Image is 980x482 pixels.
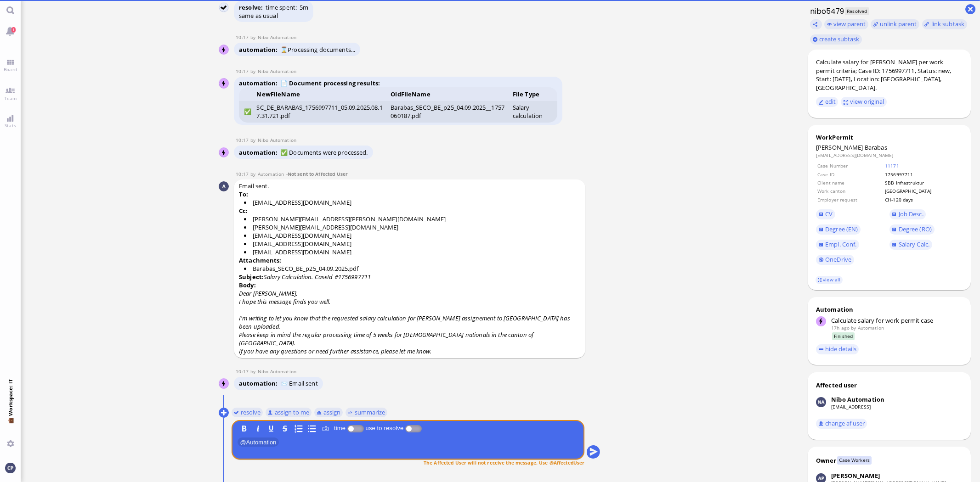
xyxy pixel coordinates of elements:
span: CV [825,210,833,218]
li: [PERSON_NAME][EMAIL_ADDRESS][PERSON_NAME][DOMAIN_NAME] [244,215,580,223]
a: view all [816,276,842,284]
i: Salary Calculation. CaseId #1756997711 [264,273,371,281]
span: Team [2,95,19,101]
button: hide details [816,344,859,354]
span: 📨 Email sent [280,379,318,387]
span: 17h ago [831,325,850,331]
p-inputswitch: use to resolve [405,425,422,432]
li: [EMAIL_ADDRESS][DOMAIN_NAME] [244,240,580,248]
button: Copy ticket nibo5479 link to clipboard [810,19,822,29]
td: Work canton [817,187,884,195]
span: automation [239,79,280,87]
strong: 📄 Document processing results: [280,79,380,87]
a: Degree (EN) [816,224,861,235]
span: Email sent. [239,182,580,355]
span: link subtask [931,20,965,28]
button: U [266,423,276,433]
span: 10:17 [236,68,250,74]
span: 💼 Workspace: IT [7,416,14,437]
span: 1 [11,27,16,33]
span: by [851,325,856,331]
dd: [EMAIL_ADDRESS][DOMAIN_NAME] [816,152,963,158]
span: automation@nibo.ai [258,368,296,375]
img: Automation [219,181,229,191]
button: resolve [231,407,263,417]
a: Salary Calc. [889,240,932,250]
a: CV [816,209,835,219]
span: automation [239,45,280,54]
strong: To: [239,190,248,198]
p: I hope this message finds you well. I'm writing to let you know that the requested salary calcula... [239,297,580,331]
img: Anand Pazhenkottil [219,3,229,13]
span: Empl. Conf. [825,240,856,248]
div: Affected user [816,381,857,389]
button: view parent [824,19,868,29]
div: Calculate salary for [PERSON_NAME] per work permit criteria; Case ID: 1756997711, Status: new, St... [816,58,963,92]
button: I [253,423,263,433]
img: Nibo Automation [816,397,826,407]
p: same as usual [239,11,308,20]
strong: Attachments: [239,256,282,264]
span: Degree (RO) [899,225,932,233]
label: use to resolve [364,425,405,432]
button: assign to me [265,407,312,417]
img: You [5,463,15,473]
span: [PERSON_NAME] [816,143,863,151]
span: automation@nibo.ai [258,68,296,74]
td: 1756997711 [884,171,962,178]
img: Nibo Automation [219,379,229,389]
td: Case Number [817,162,884,169]
button: B [239,423,249,433]
td: Client name [817,179,884,186]
span: 10:17 [236,171,250,177]
button: edit [816,97,838,107]
td: SC_DE_BARABAS_1756997711_05.09.2025.08.17.31.721.pdf [254,101,388,123]
a: 11171 [885,163,899,169]
td: SBB Infrastruktur [884,179,962,186]
label: time [332,425,347,432]
div: [PERSON_NAME] [831,471,880,480]
span: Stats [2,122,18,129]
td: ✅ [239,101,254,123]
li: Barabas_SECO_BE_p25_04.09.2025.pdf [244,264,580,273]
span: Barabas [865,143,887,151]
span: by [250,368,258,375]
h1: nibo5479 [808,6,844,17]
button: S [280,423,290,433]
span: - [286,171,348,177]
a: Empl. Conf. [816,240,859,250]
a: Degree (RO) [889,224,935,235]
th: NewFileName [254,87,388,101]
span: by [250,137,258,143]
li: [EMAIL_ADDRESS][DOMAIN_NAME] [244,231,580,240]
span: 10:17 [236,368,250,375]
td: [GEOGRAPHIC_DATA] [884,187,962,195]
th: OldFileName [388,87,510,101]
span: ⌛Processing documents... [280,45,355,54]
div: Owner [816,456,837,465]
div: Automation [816,305,963,314]
strong: Subject: [239,273,264,281]
span: by [250,68,258,74]
span: by [250,171,258,177]
p: Dear [PERSON_NAME], [239,289,580,297]
span: The Affected User will not receive the message. Use @AffectedUser [424,459,584,465]
span: 10:17 [236,137,250,143]
a: Job Desc. [889,209,926,219]
span: time spent [266,3,297,11]
button: view original [841,97,887,107]
strong: Cc: [239,207,248,215]
span: Degree (EN) [825,225,858,233]
span: automation@bluelakelegal.com [258,171,284,177]
button: change af user [816,419,867,429]
span: automation@nibo.ai [258,137,296,143]
span: Board [1,66,19,73]
div: Nibo Automation [831,395,884,404]
td: CH-120 days [884,196,962,203]
span: Case Workers [837,456,872,464]
p: Please keep in mind the regular processing time of 5 weeks for [DEMOGRAPHIC_DATA] nationals in th... [239,331,580,347]
a: [EMAIL_ADDRESS] [831,404,871,410]
p: If you have any questions or need further assistance, please let me know. [239,347,580,355]
span: ✅ Documents were processed. [280,148,368,157]
strong: Body: [239,281,256,289]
